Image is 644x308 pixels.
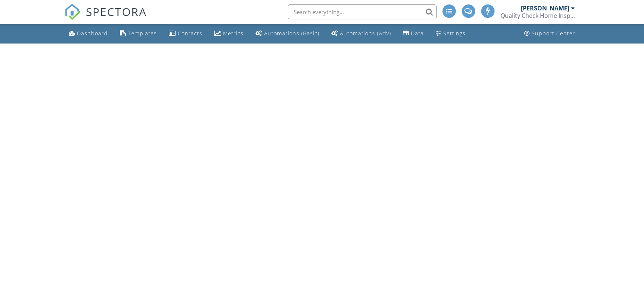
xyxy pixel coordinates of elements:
[117,27,160,41] a: Templates
[86,4,147,19] span: SPECTORA
[433,27,468,41] a: Settings
[400,27,427,41] a: Data
[223,30,244,37] div: Metrics
[64,10,147,26] a: SPECTORA
[443,30,466,37] div: Settings
[66,27,111,41] a: Dashboard
[328,27,394,41] a: Automations (Advanced)
[532,30,575,37] div: Support Center
[178,30,202,37] div: Contacts
[288,4,437,19] input: Search everything...
[340,30,391,37] div: Automations (Adv)
[521,27,578,41] a: Support Center
[64,4,81,20] img: The Best Home Inspection Software - Spectora
[264,30,319,37] div: Automations (Basic)
[166,27,205,41] a: Contacts
[128,30,157,37] div: Templates
[252,27,322,41] a: Automations (Basic)
[521,4,569,12] div: [PERSON_NAME]
[211,27,247,41] a: Metrics
[411,30,424,37] div: Data
[500,12,575,19] div: Quality Check Home Inspection
[77,30,108,37] div: Dashboard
